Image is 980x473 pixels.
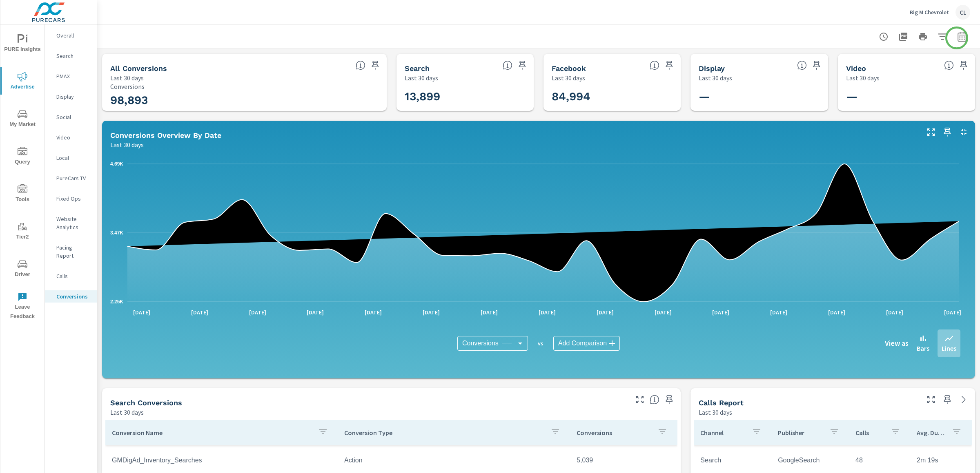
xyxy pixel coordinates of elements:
span: Save this to your personalized report [369,59,382,72]
p: Fixed Ops [56,195,90,203]
h3: — [846,90,967,104]
span: My Market [3,109,42,129]
h3: 13,899 [405,90,526,104]
h3: — [699,90,820,104]
p: Avg. Duration [917,429,945,437]
h5: Facebook [552,64,586,73]
h3: 84,994 [552,90,673,104]
p: Last 30 days [110,407,144,417]
div: PMAX [45,70,97,82]
span: Search Conversions include Actions, Leads and Unmapped Conversions. [503,60,512,70]
span: Save this to your personalized report [516,59,529,72]
a: See more details in report [957,393,970,406]
button: Minimize Widget [957,126,970,139]
p: PMAX [56,72,90,80]
p: [DATE] [880,308,909,316]
p: Display [56,93,90,101]
span: All Conversions include Actions, Leads and Unmapped Conversions [356,60,365,70]
p: [DATE] [475,308,503,316]
p: [DATE] [243,308,272,316]
p: [DATE] [417,308,445,316]
p: Calls [56,272,90,280]
div: Conversions [45,290,97,303]
p: PureCars TV [56,174,90,182]
span: Leave Feedback [3,292,42,321]
h5: Video [846,64,866,73]
td: 2m 19s [910,450,971,471]
div: Add Comparison [553,336,620,351]
p: Big M Chevrolet [910,9,949,16]
p: [DATE] [649,308,677,316]
td: 5,039 [570,450,677,471]
span: Driver [3,259,42,279]
td: GoogleSearch [771,450,849,471]
p: Last 30 days [110,73,144,83]
p: [DATE] [764,308,793,316]
span: Conversions [462,339,499,347]
p: Local [56,154,90,162]
div: CL [955,5,970,20]
div: Conversions [457,336,528,351]
p: [DATE] [359,308,388,316]
h5: Calls Report [699,398,744,407]
p: Last 30 days [110,140,144,150]
button: Make Fullscreen [633,393,646,406]
span: Save this to your personalized report [941,393,954,406]
p: Last 30 days [405,73,438,83]
div: nav menu [0,24,45,325]
td: Search [694,450,771,471]
p: Conversions [56,292,90,301]
span: Save this to your personalized report [663,393,676,406]
div: Pacing Report [45,241,97,262]
div: PureCars TV [45,172,97,184]
div: Fixed Ops [45,192,97,205]
p: Conversions [110,83,379,90]
p: Website Analytics [56,215,90,231]
div: Local [45,152,97,164]
div: Display [45,91,97,103]
button: Apply Filters [934,29,951,45]
span: Save this to your personalized report [957,59,970,72]
h5: Display [699,64,725,73]
p: Conversions [577,429,651,437]
div: Website Analytics [45,213,97,233]
h3: 98,893 [110,93,379,107]
h5: Search [405,64,430,73]
span: Advertise [3,72,42,92]
span: Video Conversions include Actions, Leads and Unmapped Conversions [944,60,954,70]
div: Search [45,50,97,62]
p: [DATE] [938,308,967,316]
p: vs [528,340,553,347]
h5: All Conversions [110,64,167,73]
text: 2.25K [110,299,123,305]
p: Calls [855,429,884,437]
span: Add Comparison [558,339,607,347]
span: All conversions reported from Facebook with duplicates filtered out [650,60,659,70]
button: Make Fullscreen [924,126,938,139]
p: Conversion Type [344,429,544,437]
h5: Search Conversions [110,398,182,407]
div: Calls [45,270,97,282]
span: Search Conversions include Actions, Leads and Unmapped Conversions [650,395,659,404]
text: 4.69K [110,161,123,167]
p: Video [56,133,90,141]
td: Action [338,450,570,471]
td: 48 [849,450,910,471]
button: "Export Report to PDF" [895,29,911,45]
p: Overall [56,31,90,40]
div: Video [45,131,97,144]
span: Tier2 [3,222,42,242]
p: Last 30 days [552,73,585,83]
p: Conversion Name [112,429,312,437]
p: [DATE] [127,308,156,316]
span: PURE Insights [3,34,42,54]
h6: View as [885,339,909,347]
h5: Conversions Overview By Date [110,131,221,139]
button: Make Fullscreen [924,393,938,406]
p: Publisher [778,429,823,437]
p: Bars [917,343,929,353]
p: Search [56,52,90,60]
div: Overall [45,29,97,42]
text: 3.47K [110,230,123,236]
span: Save this to your personalized report [663,59,676,72]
